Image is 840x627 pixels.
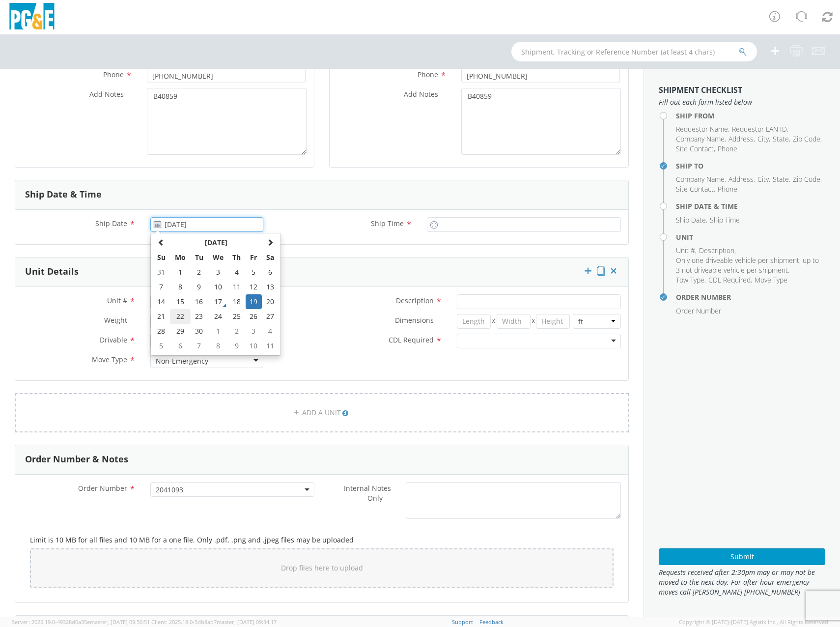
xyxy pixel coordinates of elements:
h3: Order Number & Notes [25,455,128,464]
li: , [676,134,726,144]
td: 24 [208,309,228,324]
span: master, [DATE] 09:50:51 [90,618,150,626]
h3: Unit Details [25,267,79,277]
td: 7 [191,339,208,353]
td: 1 [170,265,191,280]
span: Next Month [267,239,274,246]
li: , [773,134,790,144]
li: , [793,174,822,184]
td: 15 [170,294,191,309]
span: Phone [103,70,124,79]
td: 19 [246,294,262,309]
span: City [757,174,769,184]
td: 9 [228,339,245,353]
td: 7 [153,280,170,294]
span: State [773,174,789,184]
span: Previous Month [158,239,165,246]
th: We [208,250,228,265]
td: 4 [262,324,279,339]
th: Tu [191,250,208,265]
li: , [793,134,822,144]
span: Company Name [676,134,725,143]
span: Phone [718,184,737,194]
img: pge-logo-06675f144f4cfa6a6814.png [7,3,56,32]
h4: Ship To [676,162,825,170]
span: Phone [418,70,438,79]
span: State [773,134,789,143]
strong: Shipment Checklist [659,85,742,95]
span: Site Contact [676,144,714,153]
span: Ship Date [95,219,127,228]
span: Move Type [92,355,127,364]
td: 9 [191,280,208,294]
span: Address [728,174,754,184]
h4: Unit [676,233,825,241]
span: Unit # [676,246,695,255]
td: 25 [228,309,245,324]
span: Dimensions [395,315,434,325]
span: Client: 2025.18.0-5db8ab7 [151,618,277,626]
td: 22 [170,309,191,324]
button: Submit [659,548,825,565]
span: Drop files here to upload [281,563,363,572]
span: master, [DATE] 09:34:17 [217,618,277,626]
span: Only one driveable vehicle per shipment, up to 3 not driveable vehicle per shipment [676,256,819,275]
span: Copyright © [DATE]-[DATE] Agistix Inc., All Rights Reserved [679,618,828,626]
li: , [708,275,752,285]
span: Order Number [676,306,721,315]
span: Site Contact [676,184,714,194]
td: 4 [228,265,245,280]
span: 2041093 [150,482,314,497]
td: 2 [228,324,245,339]
h3: Ship Date & Time [25,190,102,199]
th: Sa [262,250,279,265]
span: Phone [718,144,737,153]
span: Requests received after 2:30pm may or may not be moved to the next day. For after hour emergency ... [659,568,825,597]
li: , [732,124,788,134]
span: Zip Code [793,174,820,184]
span: Order Number [78,484,127,493]
td: 12 [246,280,262,294]
span: CDL Required [389,335,434,344]
li: , [728,134,755,144]
td: 3 [208,265,228,280]
a: Support [452,618,473,626]
td: 16 [191,294,208,309]
span: Unit # [107,296,127,305]
td: 31 [153,265,170,280]
td: 17 [208,294,228,309]
th: Su [153,250,170,265]
td: 20 [262,294,279,309]
span: Drivable [100,335,127,344]
input: Height [536,314,570,329]
span: Description [699,246,734,255]
li: , [676,174,726,184]
li: , [773,174,790,184]
li: , [676,256,823,275]
td: 14 [153,294,170,309]
td: 29 [170,324,191,339]
td: 1 [208,324,228,339]
td: 10 [246,339,262,353]
span: City [757,134,769,143]
span: Add Notes [404,89,438,99]
td: 8 [170,280,191,294]
td: 13 [262,280,279,294]
span: Fill out each form listed below [659,97,825,107]
span: X [491,314,497,329]
div: Non-Emergency [156,356,208,366]
h5: Limit is 10 MB for all files and 10 MB for a one file. Only .pdf, .png and .jpeg files may be upl... [30,536,614,543]
li: , [676,246,697,256]
span: CDL Required [708,275,751,285]
span: Internal Notes Only [344,484,391,503]
th: Fr [246,250,262,265]
td: 3 [246,324,262,339]
span: Server: 2025.19.0-49328d0a35e [12,618,150,626]
td: 8 [208,339,228,353]
span: Company Name [676,174,725,184]
td: 30 [191,324,208,339]
td: 21 [153,309,170,324]
input: Width [497,314,531,329]
span: Tow Type [676,275,704,285]
span: Move Type [755,275,787,285]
